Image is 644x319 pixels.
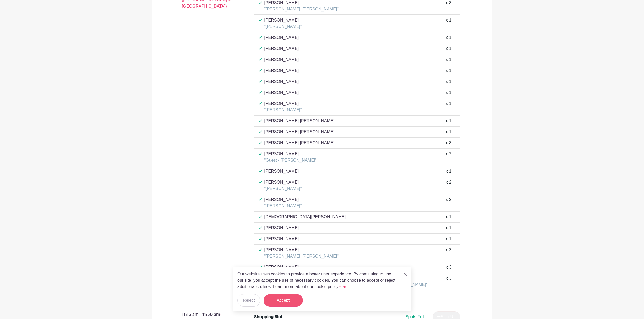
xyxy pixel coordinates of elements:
[406,315,424,319] span: Spots Full
[446,34,451,41] div: x 1
[446,100,451,113] div: x 1
[446,214,451,220] div: x 1
[446,151,451,163] div: x 2
[446,17,451,30] div: x 1
[237,294,260,307] button: Reject
[264,118,335,124] p: [PERSON_NAME] [PERSON_NAME]
[264,203,302,209] p: "[PERSON_NAME]"
[446,236,451,242] div: x 1
[404,273,407,276] img: close_button-5f87c8562297e5c2d7936805f587ecaba9071eb48480494691a3f1689db116b3.svg
[264,225,299,231] p: [PERSON_NAME]
[446,275,451,288] div: x 3
[264,157,317,163] p: "Guest - [PERSON_NAME]"
[237,271,398,290] p: Our website uses cookies to provide a better user experience. By continuing to use our site, you ...
[446,89,451,96] div: x 1
[446,45,451,52] div: x 1
[264,23,302,30] p: "[PERSON_NAME]"
[339,284,348,289] a: Here
[264,45,299,52] p: [PERSON_NAME]
[264,236,299,242] p: [PERSON_NAME]
[264,6,339,12] p: "[PERSON_NAME], [PERSON_NAME]"
[446,168,451,174] div: x 1
[264,34,299,41] p: [PERSON_NAME]
[264,168,299,174] p: [PERSON_NAME]
[446,247,451,259] div: x 3
[264,89,299,96] p: [PERSON_NAME]
[264,185,302,192] p: "[PERSON_NAME]"
[264,78,299,85] p: [PERSON_NAME]
[264,247,339,253] p: [PERSON_NAME]
[446,264,451,270] div: x 3
[446,129,451,135] div: x 1
[264,214,346,220] p: [DEMOGRAPHIC_DATA][PERSON_NAME]
[446,67,451,74] div: x 1
[446,56,451,63] div: x 1
[264,264,299,270] p: [PERSON_NAME]
[446,140,451,146] div: x 3
[446,179,451,192] div: x 2
[446,225,451,231] div: x 1
[264,67,299,74] p: [PERSON_NAME]
[264,56,299,63] p: [PERSON_NAME]
[264,151,317,157] p: [PERSON_NAME]
[264,196,302,203] p: [PERSON_NAME]
[264,129,335,135] p: [PERSON_NAME] [PERSON_NAME]
[264,281,428,288] p: "Employee - [PERSON_NAME], Guest - [PERSON_NAME], Guest - [PERSON_NAME]"
[264,294,303,307] button: Accept
[264,107,302,113] p: "[PERSON_NAME]"
[264,100,302,107] p: [PERSON_NAME]
[264,140,335,146] p: [PERSON_NAME] [PERSON_NAME]
[446,196,451,209] div: x 2
[264,179,302,185] p: [PERSON_NAME]
[446,78,451,85] div: x 1
[446,118,451,124] div: x 1
[264,253,339,259] p: "[PERSON_NAME], [PERSON_NAME]"
[264,17,302,23] p: [PERSON_NAME]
